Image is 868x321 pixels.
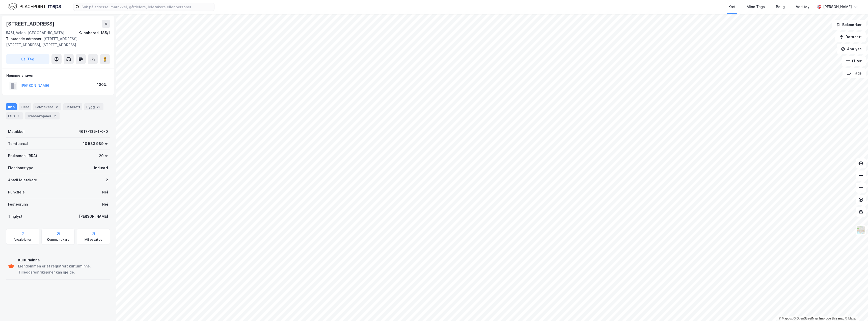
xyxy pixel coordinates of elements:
button: Tag [6,54,49,64]
input: Søk på adresse, matrikkel, gårdeiere, leietakere eller personer [79,3,214,11]
div: Punktleie [8,189,25,195]
div: Verktøy [796,4,809,10]
div: Kommunekart [47,238,69,242]
div: 2 [106,177,108,183]
div: Nei [102,201,108,207]
div: 1 [16,113,21,118]
div: Kontrollprogram for chat [843,297,868,321]
div: Industri [94,165,108,171]
div: 2 [54,104,59,109]
img: logo.f888ab2527a4732fd821a326f86c7f29.svg [8,2,61,11]
div: 4617-185-1-0-0 [78,129,108,135]
div: Bygg [84,103,103,110]
a: Mapbox [779,317,793,320]
div: [PERSON_NAME] [823,4,852,10]
div: 20 ㎡ [99,153,108,159]
div: Leietakere [33,103,61,110]
div: Matrikkel [8,129,24,135]
div: Tinglyst [8,213,22,219]
button: Bokmerker [832,20,866,30]
iframe: Chat Widget [843,297,868,321]
div: [PERSON_NAME] [79,213,108,219]
div: 100% [97,82,107,88]
div: Nei [102,189,108,195]
div: Bolig [776,4,785,10]
div: Arealplaner [14,238,32,242]
div: 5451, Valen, [GEOGRAPHIC_DATA] [6,30,64,36]
div: Kart [728,4,736,10]
div: Mine Tags [747,4,765,10]
div: Eiendomstype [8,165,33,171]
a: OpenStreetMap [794,317,818,320]
a: Improve this map [819,317,844,320]
div: Transaksjoner [25,112,60,119]
div: Miljøstatus [85,238,102,242]
div: Festegrunn [8,201,28,207]
div: Kulturminne [18,257,108,263]
div: Antall leietakere [8,177,37,183]
span: Tilhørende adresser: [6,37,43,41]
button: Tags [843,68,866,78]
div: Eiendommen er et registrert kulturminne. Tilleggsrestriksjoner kan gjelde. [18,263,108,275]
div: Tomteareal [8,141,28,147]
button: Datasett [835,32,866,42]
div: 2 [52,113,58,118]
div: [STREET_ADDRESS] [6,20,56,28]
div: ESG [6,112,23,119]
div: Bruksareal (BRA) [8,153,37,159]
button: Analyse [837,44,866,54]
img: Z [856,225,866,235]
div: Datasett [63,103,82,110]
div: [STREET_ADDRESS], [STREET_ADDRESS], [STREET_ADDRESS] [6,36,106,48]
div: 23 [96,104,101,109]
div: 10 583 989 ㎡ [83,141,108,147]
div: Hjemmelshaver [6,72,110,79]
button: Filter [842,56,866,66]
div: Eiere [19,103,31,110]
div: Info [6,103,17,110]
div: Kvinnherad, 185/1 [78,30,110,36]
